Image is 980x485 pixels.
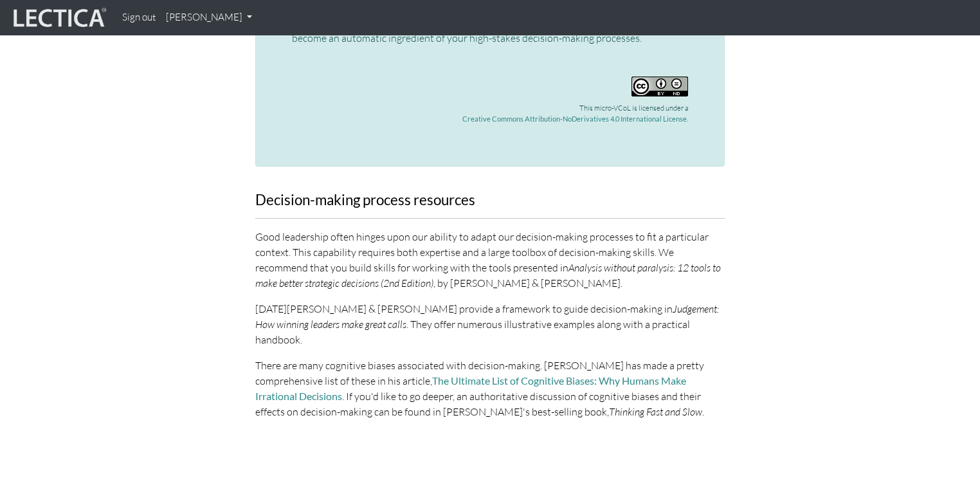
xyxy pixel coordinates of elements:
em: Thinking Fast and Slow [609,405,702,418]
img: lecticalive [10,6,107,30]
p: This micro-VCoL is licensed under a . [292,77,688,125]
a: Sign out [117,5,161,30]
a: The Ultimate List of Cognitive Biases: Why Humans Make Irrational Decisions [255,374,686,402]
h3: Decision-making process resources [255,192,725,208]
a: Creative Commons Attribution-NoDerivatives 4.0 International License [462,114,687,123]
img: Creative Commons License [631,77,688,96]
p: [DATE][PERSON_NAME] & [PERSON_NAME] provide a framework to guide decision-making in . They offer ... [255,301,725,347]
p: There are many cognitive biases associated with decision-making. [PERSON_NAME] has made a pretty ... [255,358,725,419]
p: Good leadership often hinges upon our ability to adapt our decision-making processes to fit a par... [255,229,725,291]
a: [PERSON_NAME] [161,5,257,30]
